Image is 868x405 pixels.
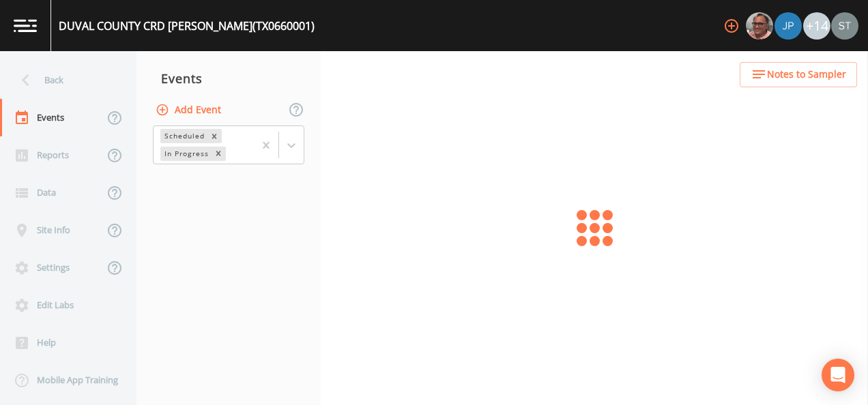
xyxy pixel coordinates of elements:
div: Remove Scheduled [207,129,222,143]
div: In Progress [160,147,211,161]
div: Scheduled [160,129,207,143]
button: Notes to Sampler [740,62,857,87]
div: Open Intercom Messenger [822,359,854,391]
img: e2d790fa78825a4bb76dcb6ab311d44c [746,12,773,40]
div: Events [136,61,321,95]
div: Remove In Progress [211,147,226,161]
div: +14 [803,12,830,40]
img: c0670e89e469b6405363224a5fca805c [831,12,858,40]
img: 41241ef155101aa6d92a04480b0d0000 [775,12,802,40]
img: logo [14,19,37,32]
button: Add Event [153,97,227,123]
span: Notes to Sampler [767,66,846,83]
div: DUVAL COUNTY CRD [PERSON_NAME] (TX0660001) [59,18,315,34]
div: Joshua gere Paul [774,12,802,40]
div: Mike Franklin [745,12,774,40]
